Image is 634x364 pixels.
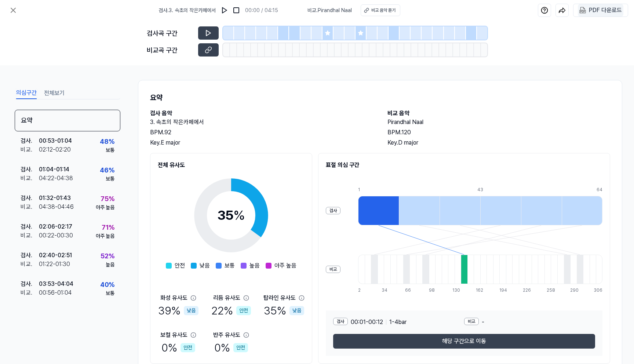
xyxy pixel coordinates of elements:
[429,287,436,294] div: 98
[21,260,39,269] div: 비교 .
[214,339,248,356] div: 0 %
[39,174,73,183] div: 04:22 - 04:38
[464,318,595,327] div: -
[21,145,39,154] div: 비교 .
[387,109,610,118] h2: 비교 음악
[547,287,553,294] div: 258
[100,165,114,175] div: 46 %
[213,294,240,302] div: 리듬 유사도
[21,222,39,231] div: 검사 .
[570,287,577,294] div: 290
[221,7,228,14] img: play
[158,302,198,319] div: 39 %
[39,280,73,288] div: 03:53 - 04:04
[150,92,610,103] h1: 요약
[161,339,195,356] div: 0 %
[371,7,396,14] div: 비교 음악 듣기
[233,343,248,352] div: 안전
[106,261,114,269] div: 높음
[21,136,39,145] div: 검사 .
[150,118,373,127] h2: 3. 속초의 작은카페에서
[361,4,400,16] button: 비교 음악 듣기
[387,138,610,147] div: Key. D major
[175,261,185,270] span: 안전
[39,222,72,231] div: 02:06 - 02:17
[541,7,548,14] img: help
[333,318,348,325] div: 검사
[100,280,114,290] div: 40 %
[39,136,72,145] div: 00:53 - 01:04
[184,306,198,315] div: 낮음
[558,7,566,14] img: share
[102,222,114,232] div: 71 %
[39,231,73,240] div: 00:22 - 00:30
[307,7,352,14] span: 비교 . Pirandhal Naal
[358,287,365,294] div: 2
[213,331,240,339] div: 반주 유사도
[158,7,216,14] span: 검사 . 3. 속초의 작은카페에서
[39,194,71,203] div: 01:32 - 01:43
[225,261,235,270] span: 보통
[101,251,114,261] div: 52 %
[211,302,251,319] div: 22 %
[217,205,245,225] div: 35
[96,204,114,211] div: 아주 높음
[147,28,194,38] div: 검사곡 구간
[39,260,70,269] div: 01:22 - 01:30
[106,175,114,183] div: 보통
[21,203,39,211] div: 비교 .
[15,110,120,131] div: 요약
[21,251,39,260] div: 검사 .
[405,287,412,294] div: 66
[21,174,39,183] div: 비교 .
[147,45,194,55] div: 비교곡 구간
[150,128,373,137] div: BPM. 92
[389,318,407,327] span: 1 - 4 bar
[106,290,114,297] div: 보통
[101,194,114,204] div: 75 %
[150,138,373,147] div: Key. E major
[264,302,304,319] div: 35 %
[200,261,210,270] span: 낮음
[96,232,114,240] div: 아주 높음
[452,287,459,294] div: 130
[236,306,251,315] div: 안전
[21,165,39,174] div: 검사 .
[39,288,72,297] div: 00:56 - 01:04
[594,287,602,294] div: 306
[289,306,304,315] div: 낮음
[263,294,296,302] div: 탑라인 유사도
[476,287,482,294] div: 162
[523,287,529,294] div: 226
[21,194,39,203] div: 검사 .
[160,294,187,302] div: 화성 유사도
[233,207,245,223] span: %
[245,7,278,14] div: 00:00 / 04:15
[477,186,518,193] div: 43
[44,87,65,99] button: 전체보기
[39,251,72,260] div: 02:40 - 02:51
[150,109,373,118] h2: 검사 음악
[21,288,39,297] div: 비교 .
[387,128,610,137] div: BPM. 120
[100,136,114,146] div: 48 %
[274,261,296,270] span: 아주 높음
[382,287,388,294] div: 34
[158,161,305,170] h2: 전체 유사도
[233,7,240,14] img: stop
[597,186,602,193] div: 64
[39,165,69,174] div: 01:04 - 01:14
[39,145,71,154] div: 02:12 - 02:20
[579,7,586,14] img: PDF Download
[578,4,623,17] button: PDF 다운로드
[181,343,195,352] div: 안전
[21,280,39,288] div: 검사 .
[160,331,187,339] div: 보컬 유사도
[589,6,622,15] div: PDF 다운로드
[499,287,506,294] div: 194
[326,207,340,214] div: 검사
[249,261,260,270] span: 높음
[326,266,340,273] div: 비교
[39,203,74,211] div: 04:38 - 04:46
